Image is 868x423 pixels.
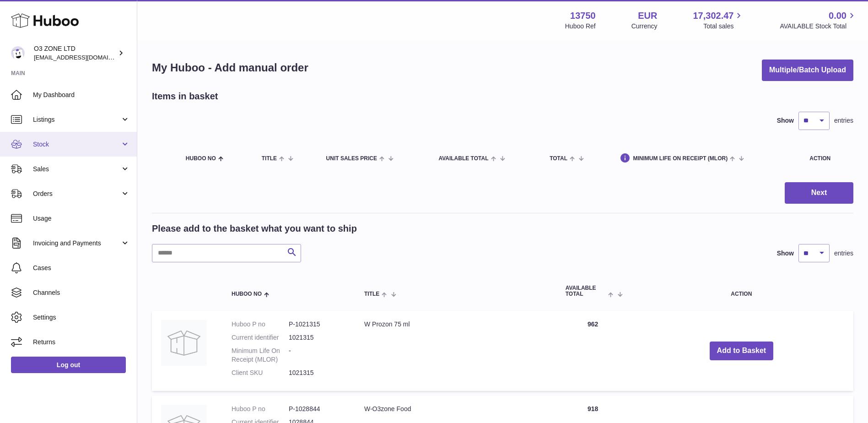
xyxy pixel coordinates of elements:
[152,90,218,103] h2: Items in basket
[33,288,130,297] span: Channels
[777,116,794,125] label: Show
[566,285,606,297] span: AVAILABLE Total
[232,320,289,329] dt: Huboo P no
[710,342,774,360] button: Add to Basket
[232,333,289,342] dt: Current identifier
[232,347,289,364] dt: Minimum Life On Receipt (MLOR)
[33,165,120,174] span: Sales
[326,156,377,162] span: Unit Sales Price
[438,156,488,162] span: AVAILABLE Total
[161,320,207,366] img: W Prozon 75 ml
[33,190,120,198] span: Orders
[33,140,120,149] span: Stock
[630,276,853,306] th: Action
[33,239,120,248] span: Invoicing and Payments
[152,222,357,235] h2: Please add to the basket what you want to ship
[186,156,216,162] span: Huboo no
[355,311,556,390] td: W Prozon 75 ml
[34,44,116,62] div: O3 ZONE LTD
[11,357,126,373] a: Log out
[33,91,130,99] span: My Dashboard
[785,182,853,204] button: Next
[289,347,346,364] dd: -
[289,369,346,377] dd: 1021315
[693,10,744,31] a: 17,302.47 Total sales
[232,369,289,377] dt: Client SKU
[570,10,596,22] strong: 13750
[289,320,346,329] dd: P-1021315
[232,405,289,413] dt: Huboo P no
[289,333,346,342] dd: 1021315
[289,405,346,413] dd: P-1028844
[364,291,379,297] span: Title
[232,291,262,297] span: Huboo no
[33,214,130,223] span: Usage
[33,338,130,347] span: Returns
[693,10,733,22] span: 17,302.47
[703,22,744,31] span: Total sales
[33,264,130,272] span: Cases
[834,249,853,258] span: entries
[565,22,596,31] div: Huboo Ref
[33,115,120,124] span: Listings
[11,46,25,60] img: hello@o3zoneltd.co.uk
[152,60,308,75] h1: My Huboo - Add manual order
[780,10,857,31] a: 0.00 AVAILABLE Stock Total
[34,54,135,61] span: [EMAIL_ADDRESS][DOMAIN_NAME]
[834,116,853,125] span: entries
[631,22,658,31] div: Currency
[33,313,130,322] span: Settings
[262,156,277,162] span: Title
[777,249,794,258] label: Show
[633,156,728,162] span: Minimum Life On Receipt (MLOR)
[762,60,853,81] button: Multiple/Batch Upload
[638,10,657,22] strong: EUR
[550,156,567,162] span: Total
[809,156,844,162] div: Action
[780,22,857,31] span: AVAILABLE Stock Total
[829,10,846,22] span: 0.00
[556,311,630,390] td: 962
